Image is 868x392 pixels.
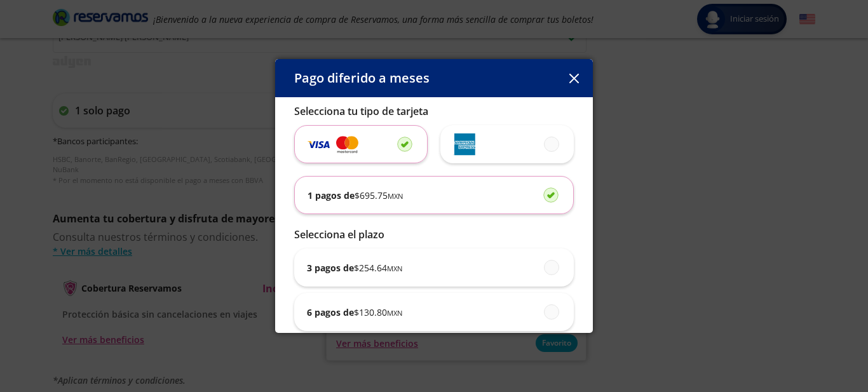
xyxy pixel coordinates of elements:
p: Selecciona el plazo [294,227,574,242]
img: svg+xml;base64,PD94bWwgdmVyc2lvbj0iMS4wIiBlbmNvZGluZz0iVVRGLTgiIHN0YW5kYWxvbmU9Im5vIj8+Cjxzdmcgd2... [308,137,330,152]
img: svg+xml;base64,PD94bWwgdmVyc2lvbj0iMS4wIiBlbmNvZGluZz0iVVRGLTgiIHN0YW5kYWxvbmU9Im5vIj8+Cjxzdmcgd2... [336,135,358,155]
p: 6 pagos de [307,306,402,319]
span: $ 254.64 [354,261,402,274]
p: Pago diferido a meses [294,69,430,88]
small: MXN [387,264,402,273]
small: MXN [388,191,403,201]
p: 3 pagos de [307,261,402,274]
img: svg+xml;base64,PD94bWwgdmVyc2lvbj0iMS4wIiBlbmNvZGluZz0iVVRGLTgiIHN0YW5kYWxvbmU9Im5vIj8+Cjxzdmcgd2... [453,133,475,156]
p: 1 pagos de [308,189,403,202]
small: MXN [387,308,402,318]
span: $ 695.75 [355,189,403,202]
span: $ 130.80 [354,306,402,319]
p: Selecciona tu tipo de tarjeta [294,104,574,119]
